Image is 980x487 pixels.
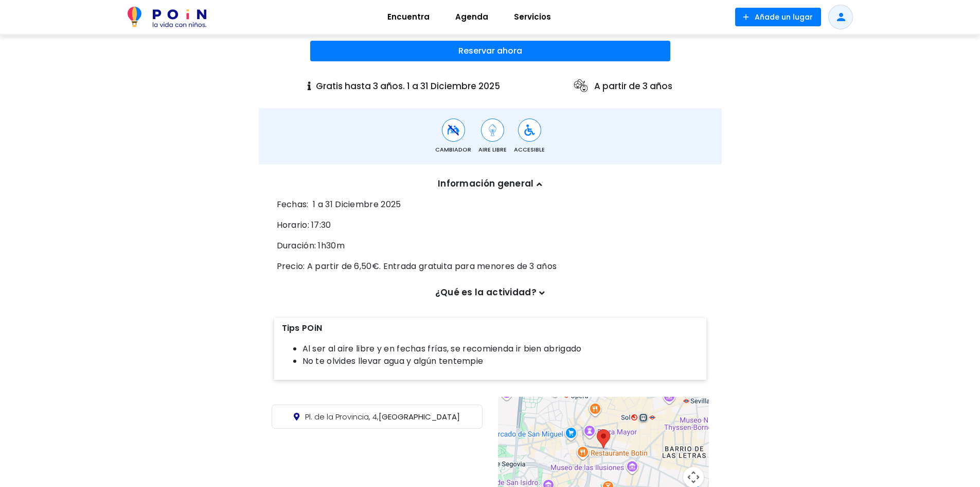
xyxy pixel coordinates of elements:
p: ¿Qué es la actividad? [277,286,704,299]
img: Cambiador [447,124,460,137]
a: Servicios [501,5,564,29]
p: Duración: 1h30m [277,240,704,252]
span: Encuentra [383,9,434,25]
span: Agenda [451,9,493,25]
li: No te olvides llevar agua y algún tentempie [302,355,699,367]
img: ages icon [573,78,589,94]
p: Tips POiN [282,322,699,334]
span: Cambiador [435,145,471,154]
button: Añade un lugar [735,8,821,26]
span: Accesible [514,145,545,154]
span: Servicios [509,9,556,25]
a: Agenda [442,5,501,29]
button: Reservar ahora [310,41,670,61]
p: Precio: A partir de 6,50€. Entrada gratuita para menores de 3 años [277,260,704,273]
a: Encuentra [375,5,442,29]
img: Accesible [523,124,536,137]
span: [GEOGRAPHIC_DATA] [305,411,460,422]
p: A partir de 3 años [573,78,672,94]
p: Gratis hasta 3 años. 1 a 31 Diciembre 2025 [308,80,500,93]
img: POiN [128,7,206,27]
p: Horario: 17:30 [277,219,704,231]
li: Al ser al aire libre y en fechas frías, se recomienda ir bien abrigado [302,343,699,355]
img: Aire Libre [486,124,499,137]
p: Información general [277,177,704,191]
p: Fechas: 1 a 31 Diciembre 2025 [277,198,704,211]
span: Aire Libre [478,145,507,154]
span: Pl. de la Provincia, 4, [305,411,379,422]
